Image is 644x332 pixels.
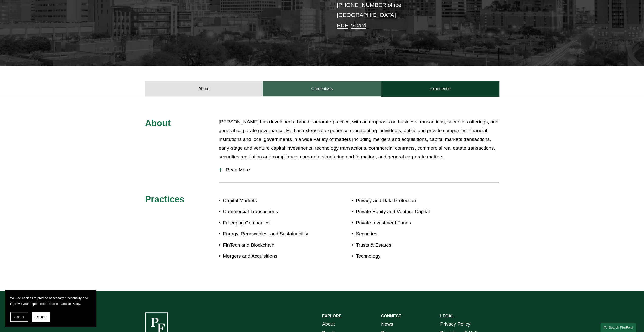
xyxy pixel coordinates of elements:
[381,320,393,329] a: News
[356,230,470,238] p: Securities
[440,314,454,318] strong: LEGAL
[61,302,80,306] a: Cookie Policy
[14,315,24,319] span: Accept
[356,241,470,250] p: Trusts & Estates
[10,295,91,307] p: We use cookies to provide necessary functionality and improve your experience. Read our .
[381,81,499,96] a: Experience
[600,323,636,332] a: Search this site
[223,230,322,238] p: Energy, Renewables, and Sustainability
[337,2,388,8] a: [PHONE_NUMBER]
[223,218,322,227] p: Emerging Companies
[356,218,470,227] p: Private Investment Funds
[356,196,470,205] p: Privacy and Data Protection
[356,207,470,216] p: Private Equity and Venture Capital
[223,196,322,205] p: Capital Markets
[223,207,322,216] p: Commercial Transactions
[145,118,171,128] span: About
[5,290,96,327] section: Cookie banner
[351,22,366,29] a: vCard
[263,81,381,96] a: Credentials
[322,314,341,318] strong: EXPLORE
[219,118,499,161] p: [PERSON_NAME] has developed a broad corporate practice, with an emphasis on business transactions...
[145,81,263,96] a: About
[10,312,28,322] button: Accept
[222,167,499,173] span: Read More
[356,252,470,261] p: Technology
[381,314,401,318] strong: CONNECT
[219,163,499,176] button: Read More
[440,320,470,329] a: Privacy Policy
[223,252,322,261] p: Mergers and Acquisitions
[337,22,348,29] a: PDF
[32,312,50,322] button: Decline
[322,320,335,329] a: About
[36,315,46,319] span: Decline
[145,194,185,204] span: Practices
[223,241,322,250] p: FinTech and Blockchain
